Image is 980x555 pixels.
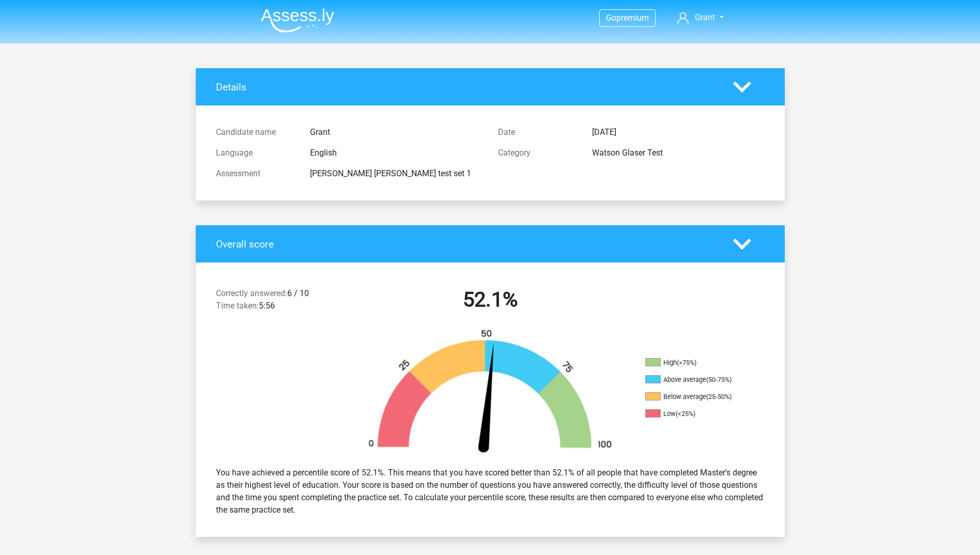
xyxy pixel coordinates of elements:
div: [DATE] [584,126,772,138]
div: Category [490,147,584,159]
span: Grant [695,12,715,22]
span: Correctly answered: [216,288,287,298]
div: (<25%) [676,410,695,418]
div: [PERSON_NAME] [PERSON_NAME] test set 1 [302,167,490,180]
li: High [645,358,749,367]
div: Watson Glaser Test [584,147,772,159]
span: premium [616,13,649,23]
h2: 52.1% [357,287,624,312]
span: Go [606,13,616,23]
div: (25-50%) [706,393,732,400]
div: Grant [302,126,490,138]
div: English [302,147,490,159]
div: (>75%) [677,359,696,366]
span: Time taken: [216,301,259,311]
img: Assessly [261,8,334,33]
div: You have achieved a percentile score of 52.1%. This means that you have scored better than 52.1% ... [208,463,772,520]
div: Candidate name [208,126,302,138]
h4: Details [216,81,718,93]
div: (50-75%) [706,376,732,383]
li: Low [645,409,749,419]
h4: Overall score [216,238,718,250]
div: Assessment [208,167,302,180]
div: Language [208,147,302,159]
a: Grant [673,11,727,24]
div: 6 / 10 5:56 [208,287,349,316]
div: Date [490,126,584,138]
a: Gopremium [600,11,655,25]
li: Below average [645,392,749,402]
img: 52.8b68ec439ee3.png [351,329,630,458]
li: Above average [645,375,749,384]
